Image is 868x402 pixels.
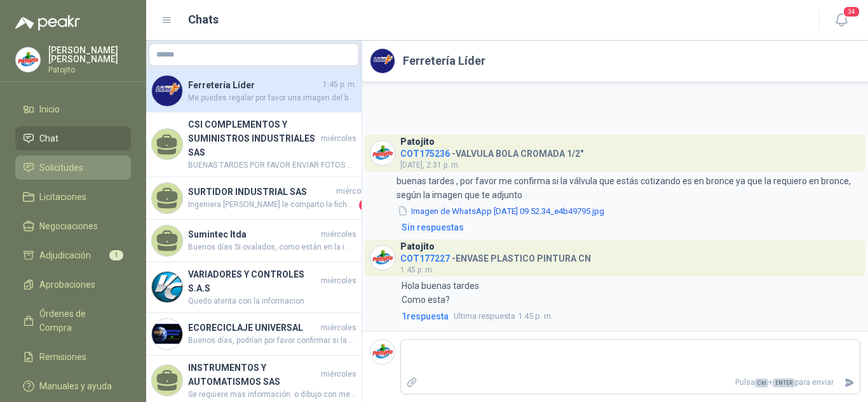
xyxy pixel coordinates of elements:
span: Remisiones [39,350,86,364]
span: Adjudicación [39,248,91,262]
a: Remisiones [15,345,131,369]
span: miércoles [336,185,372,198]
img: Company Logo [370,340,395,364]
a: Company LogoECORECICLAJE UNIVERSALmiércolesBuenos días, podrían por favor confirmar si la caneca ... [146,313,362,356]
h4: Ferretería Líder [188,78,320,92]
h4: CSI COMPLEMENTOS Y SUMINISTROS INDUSTRIALES SAS [188,117,318,159]
a: Company LogoVARIADORES Y CONTROLES S.A.SmiércolesQuedo atenta con la informacion [146,262,362,313]
img: Company Logo [370,141,395,165]
span: BUENAS TARDES POR FAVOR ENVIAR FOTOS DE LA PLACA DEL MOTOREDUCTOR CORRESPONDIENTE A LA SOL054695,... [188,159,356,171]
div: Sin respuestas [402,220,464,234]
span: 1:45 p. m. [454,310,553,323]
span: Buenos días, podrían por favor confirmar si la caneca es de 55 galones y no 50 litros? [188,335,356,347]
img: Company Logo [152,76,182,106]
h2: Ferretería Líder [403,52,485,70]
a: Solicitudes [15,156,131,180]
span: Buenos días Si ovalados, como están en la imagen [188,241,356,253]
span: [DATE], 2:31 p. m. [400,161,460,170]
span: 1:45 p. m. [323,79,356,91]
h4: - VALVULA BOLA CROMADA 1/2" [400,145,583,157]
a: Manuales y ayuda [15,374,131,398]
a: Adjudicación1 [15,243,131,267]
span: Ctrl [755,379,768,387]
h1: Chats [188,11,219,29]
img: Company Logo [370,49,395,73]
p: [PERSON_NAME] [PERSON_NAME] [48,46,131,64]
a: CSI COMPLEMENTOS Y SUMINISTROS INDUSTRIALES SASmiércolesBUENAS TARDES POR FAVOR ENVIAR FOTOS DE L... [146,112,362,177]
span: Manuales y ayuda [39,379,112,393]
a: SURTIDOR INDUSTRIAL SASmiércolesIngeniera [PERSON_NAME] le comparto la ficha técnica de la caja r... [146,177,362,220]
p: Patojito [48,66,131,74]
button: 34 [830,9,853,32]
span: COT175236 [400,149,450,159]
span: Ingeniera [PERSON_NAME] le comparto la ficha técnica de la caja reductora [188,199,356,211]
p: Hola buenas tardes Como esta? [402,279,479,307]
h4: Sumintec ltda [188,227,318,241]
a: Sin respuestas [399,220,860,234]
img: Company Logo [152,272,182,302]
span: ENTER [773,379,795,387]
img: Logo peakr [15,15,80,30]
span: 34 [843,6,860,18]
a: Órdenes de Compra [15,302,131,340]
span: miércoles [321,275,356,287]
h4: ECORECICLAJE UNIVERSAL [188,321,318,335]
h4: SURTIDOR INDUSTRIAL SAS [188,185,334,199]
a: Inicio [15,97,131,121]
h4: INSTRUMENTOS Y AUTOMATISMOS SAS [188,361,318,389]
button: Imagen de WhatsApp [DATE] 09.52.34_e4b49795.jpg [397,204,606,218]
span: Órdenes de Compra [39,307,119,335]
span: miércoles [321,322,356,334]
a: 1respuestaUltima respuesta1:45 p. m. [399,309,860,323]
span: Aprobaciones [39,278,95,291]
label: Adjuntar archivos [401,372,423,394]
a: Sumintec ltdamiércolesBuenos días Si ovalados, como están en la imagen [146,220,362,262]
a: Company LogoFerretería Líder1:45 p. m.Me puedes regalar por favor una imagen del balde que nos es... [146,70,362,112]
span: Se requiere mas información. o dibujo con medidas long. bulbo,diámetro adaptador , temperatura má... [188,389,356,401]
span: miércoles [321,368,356,380]
p: Pulsa + para enviar [423,372,839,394]
span: 1:45 p. m. [400,265,434,274]
img: Company Logo [152,319,182,349]
p: buenas tardes , por favor me confirma si la válvula que estás cotizando es en bronce ya que la re... [397,174,861,202]
h3: Patojito [400,243,435,250]
span: miércoles [321,133,356,145]
span: Negociaciones [39,219,98,233]
a: Aprobaciones [15,272,131,297]
span: Inicio [39,102,60,116]
h4: VARIADORES Y CONTROLES S.A.S [188,267,318,295]
img: Company Logo [16,48,40,72]
span: 1 respuesta [402,309,449,323]
span: Quedo atenta con la informacion [188,295,356,307]
h3: Patojito [400,138,435,145]
a: Negociaciones [15,214,131,238]
h4: - ENVASE PLASTICO PINTURA CN [400,250,591,262]
button: Enviar [839,372,860,394]
span: 1 [109,250,123,260]
span: Solicitudes [39,161,83,175]
span: Licitaciones [39,190,86,204]
img: Company Logo [370,246,395,270]
span: Ultima respuesta [454,310,515,323]
a: Chat [15,126,131,151]
span: 1 [359,199,372,211]
span: COT177227 [400,253,450,264]
span: miércoles [321,229,356,241]
span: Chat [39,131,58,145]
a: Licitaciones [15,185,131,209]
span: Me puedes regalar por favor una imagen del balde que nos esta ofreciendo [188,92,356,104]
